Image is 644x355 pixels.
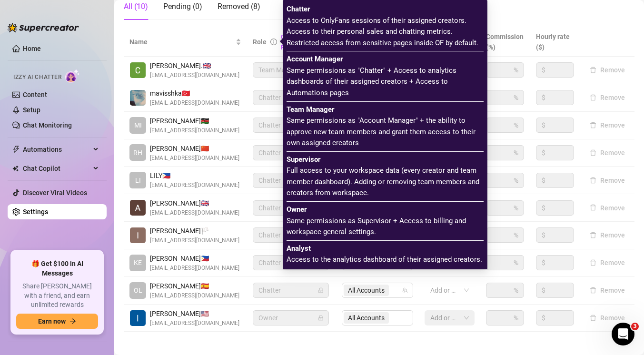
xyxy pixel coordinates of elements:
[258,118,323,132] span: Chatter
[129,37,234,47] span: Name
[287,4,484,49] span: Access to OnlyFans sessions of their assigned creators. Access to their personal sales and chatti...
[16,282,98,310] span: Share [PERSON_NAME] with a friend, and earn unlimited rewards
[23,106,40,114] a: Setup
[586,119,629,131] button: Remove
[150,143,239,154] span: [PERSON_NAME] 🇨🇳
[287,55,343,63] b: Account Manager
[258,311,323,325] span: Owner
[23,161,90,176] span: Chat Copilot
[150,71,239,80] span: [EMAIL_ADDRESS][DOMAIN_NAME]
[150,126,239,135] span: [EMAIL_ADDRESS][DOMAIN_NAME]
[150,253,239,264] span: [PERSON_NAME] 🇵🇭
[281,34,312,51] a: Configure Permissions
[135,175,141,186] span: LI
[586,202,629,214] button: Remove
[318,287,324,293] span: lock
[586,147,629,158] button: Remove
[218,1,260,12] div: Removed (8)
[287,243,484,266] span: Access to the analytics dashboard of their assigned creators.
[287,5,310,13] b: Chatter
[287,154,484,199] span: Full access to your workspace data (every creator and team member dashboard). Adding or removing ...
[124,28,247,57] th: Name
[134,257,142,268] span: KE
[130,200,146,216] img: Augustina Asante
[23,208,48,216] a: Settings
[258,146,323,160] span: Chatter
[287,204,484,238] span: Same permissions as Supervisor + Access to billing and workspace general settings.
[134,120,142,130] span: MI
[287,54,484,99] span: Same permissions as "Chatter" + Access to analytics dashboards of their assigned creators + Acces...
[586,312,629,324] button: Remove
[130,62,146,78] img: Cherry Berry
[150,116,239,126] span: [PERSON_NAME] 🇰🇪
[150,319,239,328] span: [EMAIL_ADDRESS][DOMAIN_NAME]
[130,90,146,106] img: mavisshka
[12,165,19,172] img: Chat Copilot
[16,314,98,329] button: Earn nowarrow-right
[130,227,146,243] img: Ishan Sharma
[287,105,334,114] b: Team Manager
[150,264,239,273] span: [EMAIL_ADDRESS][DOMAIN_NAME]
[586,285,629,296] button: Remove
[65,69,80,83] img: AI Chatter
[348,285,385,296] span: All Accounts
[69,318,76,325] span: arrow-right
[133,148,142,158] span: RH
[150,236,239,245] span: [EMAIL_ADDRESS][DOMAIN_NAME]
[150,99,239,108] span: [EMAIL_ADDRESS][DOMAIN_NAME]
[163,1,202,12] div: Pending (0)
[134,285,142,296] span: OL
[23,91,47,99] a: Content
[150,226,239,236] span: [PERSON_NAME] 🏳️
[150,291,239,300] span: [EMAIL_ADDRESS][DOMAIN_NAME]
[586,229,629,241] button: Remove
[23,45,41,52] a: Home
[23,142,90,157] span: Automations
[150,281,239,291] span: [PERSON_NAME] 🇪🇸
[631,323,639,330] span: 3
[480,28,530,57] th: Commission (%)
[258,283,323,297] span: Chatter
[124,1,148,12] div: All (10)
[530,28,580,57] th: Hourly rate ($)
[150,60,239,71] span: [PERSON_NAME]. 🇬🇧
[150,170,239,181] span: LILY 🇵🇭
[287,104,484,149] span: Same permissions as "Account Manager" + the ability to approve new team members and grant them ac...
[287,244,311,253] b: Analyst
[150,308,239,319] span: [PERSON_NAME] 🇺🇸
[253,38,267,46] span: Role
[23,189,87,197] a: Discover Viral Videos
[258,201,323,215] span: Chatter
[344,285,389,296] span: All Accounts
[12,146,20,153] span: thunderbolt
[612,323,634,345] iframe: Intercom live chat
[586,175,629,186] button: Remove
[287,205,307,214] b: Owner
[8,23,79,32] img: logo-BBDzfeDw.svg
[38,317,66,325] span: Earn now
[150,208,239,217] span: [EMAIL_ADDRESS][DOMAIN_NAME]
[270,39,277,45] span: info-circle
[586,92,629,103] button: Remove
[150,154,239,163] span: [EMAIL_ADDRESS][DOMAIN_NAME]
[258,173,323,187] span: Chatter
[258,256,323,270] span: Chatter
[586,257,629,268] button: Remove
[258,63,323,77] span: Team Manager
[23,121,72,129] a: Chat Monitoring
[150,181,239,190] span: [EMAIL_ADDRESS][DOMAIN_NAME]
[150,88,239,99] span: mavisshka 🇹🇷
[130,310,146,326] img: lisamarie quintana
[258,90,323,105] span: Chatter
[402,287,408,293] span: team
[318,315,324,321] span: lock
[16,259,98,278] span: 🎁 Get $100 in AI Messages
[287,155,320,164] b: Supervisor
[586,64,629,76] button: Remove
[258,228,323,242] span: Chatter
[150,198,239,208] span: [PERSON_NAME] 🇬🇧
[13,73,61,82] span: Izzy AI Chatter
